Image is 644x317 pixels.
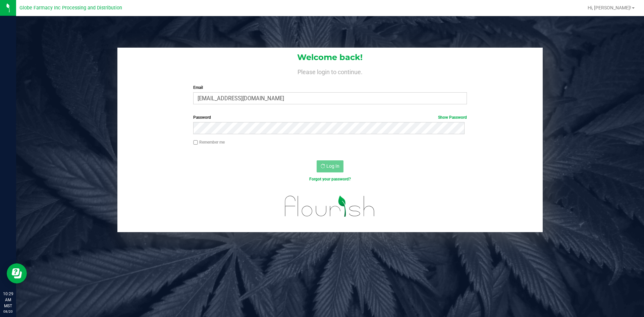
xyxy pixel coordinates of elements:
[326,163,339,169] span: Log In
[3,291,13,309] p: 10:29 AM MST
[309,177,351,181] a: Forgot your password?
[117,67,543,75] h4: Please login to continue.
[19,5,122,11] span: Globe Farmacy Inc Processing and Distribution
[7,263,27,283] iframe: Resource center
[193,85,467,91] label: Email
[588,5,631,10] span: Hi, [PERSON_NAME]!
[117,53,543,62] h1: Welcome back!
[193,115,211,120] span: Password
[277,189,383,223] img: flourish_logo.svg
[317,160,343,172] button: Log In
[3,309,13,314] p: 08/20
[438,115,467,120] a: Show Password
[193,140,198,145] input: Remember me
[193,139,225,145] label: Remember me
